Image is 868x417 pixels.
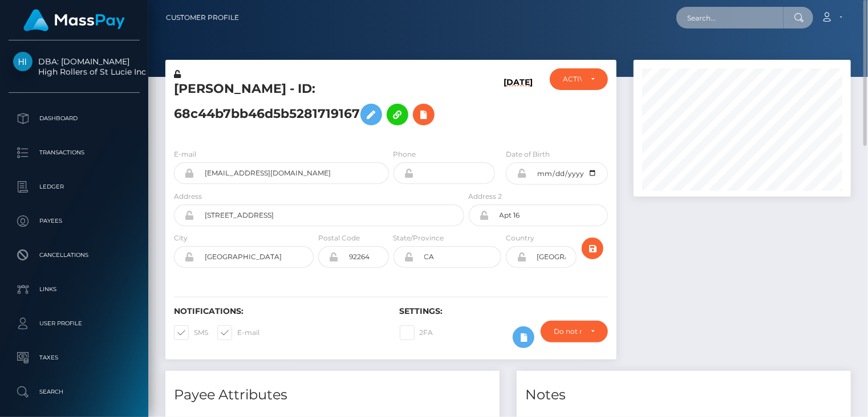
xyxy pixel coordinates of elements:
label: SMS [174,325,208,340]
label: Phone [394,149,416,160]
label: Address [174,191,202,202]
h5: [PERSON_NAME] - ID: 68c44b7bb46d5b5281719167 [174,80,458,131]
label: 2FA [400,325,433,340]
p: Taxes [13,349,135,366]
a: Dashboard [9,104,140,133]
p: User Profile [13,315,135,332]
span: DBA: [DOMAIN_NAME] High Rollers of St Lucie Inc [9,56,140,77]
label: City [174,233,188,243]
p: Links [13,281,135,298]
div: Do not require [554,327,582,336]
p: Search [13,383,135,400]
label: Country [506,233,534,243]
a: Cancellations [9,241,140,269]
label: E-mail [217,325,259,340]
label: Address 2 [469,191,502,202]
label: Postal Code [318,233,360,243]
p: Payees [13,212,135,230]
p: Dashboard [13,110,135,127]
input: Search... [676,7,784,28]
h4: Payee Attributes [174,385,491,405]
p: Cancellations [13,247,135,264]
img: High Rollers of St Lucie Inc [13,52,33,71]
p: Transactions [13,144,135,161]
p: Ledger [13,178,135,195]
h6: [DATE] [504,77,533,135]
img: MassPay Logo [23,9,125,31]
a: Customer Profile [166,6,239,30]
label: Date of Birth [506,149,550,160]
h6: Notifications: [174,306,383,316]
h4: Notes [525,385,842,405]
a: Search [9,378,140,406]
h6: Settings: [400,306,609,316]
a: Taxes [9,344,140,372]
a: Ledger [9,173,140,201]
button: ACTIVE [550,68,608,90]
a: Payees [9,207,140,235]
label: State/Province [394,233,444,243]
button: Do not require [541,321,608,342]
a: User Profile [9,309,140,338]
a: Links [9,275,140,304]
div: ACTIVE [563,75,582,84]
label: E-mail [174,149,196,160]
a: Transactions [9,138,140,167]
